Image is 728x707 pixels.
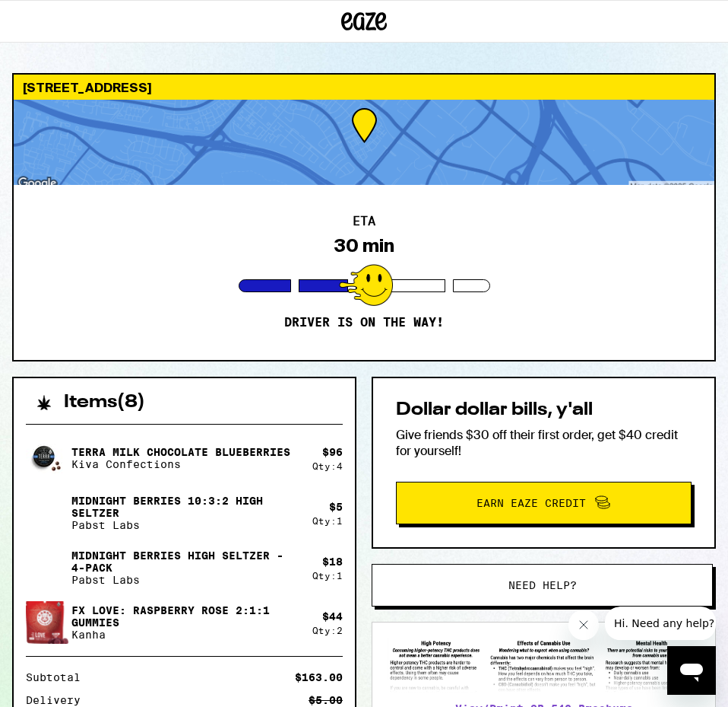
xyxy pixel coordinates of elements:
[372,564,713,607] button: Need help?
[476,498,586,508] span: Earn Eaze Credit
[26,437,68,479] img: Terra Milk Chocolate Blueberries
[71,629,300,641] p: Kanha
[312,571,343,581] div: Qty: 1
[26,672,91,683] div: Subtotal
[26,600,68,645] img: FX LOVE: Raspberry Rose 2:1:1 Gummies
[71,604,300,629] p: FX LOVE: Raspberry Rose 2:1:1 Gummies
[312,461,343,471] div: Qty: 4
[396,427,692,459] p: Give friends $30 off their first order, get $40 credit for yourself!
[396,482,692,524] button: Earn Eaze Credit
[71,519,300,531] p: Pabst Labs
[322,556,343,568] div: $ 18
[295,672,343,683] div: $163.00
[396,401,692,419] h2: Dollar dollar bills, y'all
[388,638,700,693] img: SB 540 Brochure preview
[322,610,343,623] div: $ 44
[71,549,300,574] p: Midnight Berries High Seltzer - 4-pack
[26,695,91,705] div: Delivery
[605,607,716,640] iframe: Message from company
[312,516,343,526] div: Qty: 1
[26,492,68,534] img: Midnight Berries 10:3:2 High Seltzer
[309,695,343,705] div: $5.00
[353,215,375,228] h2: ETA
[71,495,300,519] p: Midnight Berries 10:3:2 High Seltzer
[284,315,444,330] p: Driver is on the way!
[71,458,290,470] p: Kiva Confections
[26,546,68,589] img: Midnight Berries High Seltzer - 4-pack
[667,646,716,695] iframe: Button to launch messaging window
[568,610,599,640] iframe: Close message
[14,75,714,100] div: [STREET_ADDRESS]
[334,235,394,256] div: 30 min
[312,626,343,635] div: Qty: 2
[64,393,145,412] h2: Items ( 8 )
[322,446,343,458] div: $ 96
[71,446,290,458] p: Terra Milk Chocolate Blueberries
[71,574,300,586] p: Pabst Labs
[508,580,577,591] span: Need help?
[329,501,343,513] div: $ 5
